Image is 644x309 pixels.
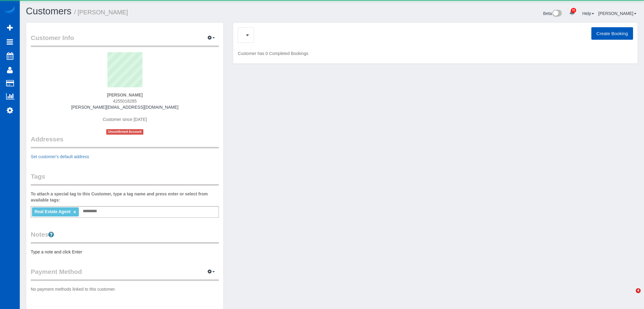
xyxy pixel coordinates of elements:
small: / [PERSON_NAME] [74,9,128,16]
legend: Tags [31,172,219,186]
span: 31 [571,8,576,13]
span: Customer since [DATE] [103,117,147,122]
img: Automaid Logo [4,6,16,15]
a: Customers [26,6,72,16]
pre: Type a note and click Enter [31,249,219,255]
span: 4255018285 [113,99,137,104]
a: × [73,209,76,215]
legend: Customer Info [31,33,219,47]
span: 4 [636,288,641,293]
iframe: Intercom live chat [623,288,638,303]
a: Beta [543,11,562,16]
strong: [PERSON_NAME] [107,93,142,97]
p: Customer has 0 Completed Bookings [238,50,633,56]
label: To attach a special tag to this Customer, type a tag name and press enter or select from availabl... [31,191,219,203]
a: Help [582,11,594,16]
p: No payment methods linked to this customer. [31,286,219,292]
img: New interface [552,10,562,18]
legend: Notes [31,230,219,244]
button: Create Booking [591,27,633,40]
a: [PERSON_NAME][EMAIL_ADDRESS][DOMAIN_NAME] [71,105,178,110]
legend: Payment Method [31,267,219,281]
span: Unconfirmed Account [106,129,143,134]
a: Set customer's default address [31,154,89,159]
a: 31 [566,6,578,20]
a: [PERSON_NAME] [598,11,636,16]
span: Real Estate Agent [34,209,71,214]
